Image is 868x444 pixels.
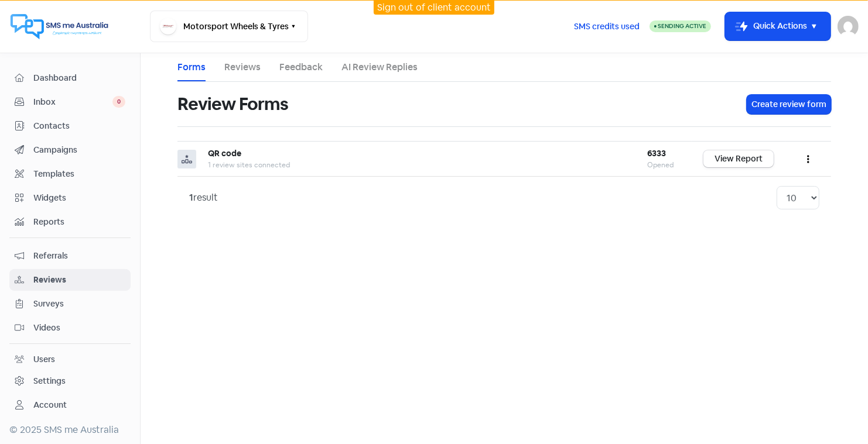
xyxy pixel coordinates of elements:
a: Reviews [224,60,261,74]
a: Sending Active [650,19,711,33]
span: Dashboard [33,72,125,84]
div: Account [33,399,67,411]
a: Inbox 0 [9,91,131,113]
span: Reports [33,216,125,228]
span: SMS credits used [574,20,640,33]
span: 0 [112,96,125,108]
a: View Report [703,150,774,167]
a: Forms [177,60,206,74]
button: Motorsport Wheels & Tyres [150,11,308,42]
a: Videos [9,317,131,339]
a: Dashboard [9,67,131,89]
div: Opened [647,160,680,170]
a: Users [9,349,131,370]
div: Users [33,353,55,366]
span: Widgets [33,192,125,204]
span: Referrals [33,250,125,262]
span: Videos [33,322,125,334]
h1: Review Forms [177,85,288,123]
a: Contacts [9,115,131,137]
a: Templates [9,163,131,185]
a: Widgets [9,187,131,209]
span: Contacts [33,120,125,132]
a: Referrals [9,245,131,267]
span: 1 review sites connected [208,160,290,170]
div: Settings [33,375,66,387]
span: Inbox [33,96,112,108]
a: Reviews [9,269,131,291]
img: User [838,16,859,37]
a: Feedback [279,60,323,74]
b: 6333 [647,148,666,159]
span: Surveys [33,298,125,310]
a: Settings [9,370,131,392]
a: Account [9,394,131,416]
a: Surveys [9,293,131,315]
span: Sending Active [658,22,706,30]
div: © 2025 SMS me Australia [9,423,131,437]
a: AI Review Replies [341,60,418,74]
a: Sign out of client account [377,1,491,13]
button: Create review form [747,95,831,114]
a: Campaigns [9,139,131,161]
div: result [189,191,218,205]
strong: 1 [189,191,193,204]
b: QR code [208,148,241,159]
a: Reports [9,211,131,233]
button: Quick Actions [725,12,831,40]
a: SMS credits used [564,19,650,32]
span: Reviews [33,274,125,286]
span: Campaigns [33,144,125,156]
span: Templates [33,168,125,180]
